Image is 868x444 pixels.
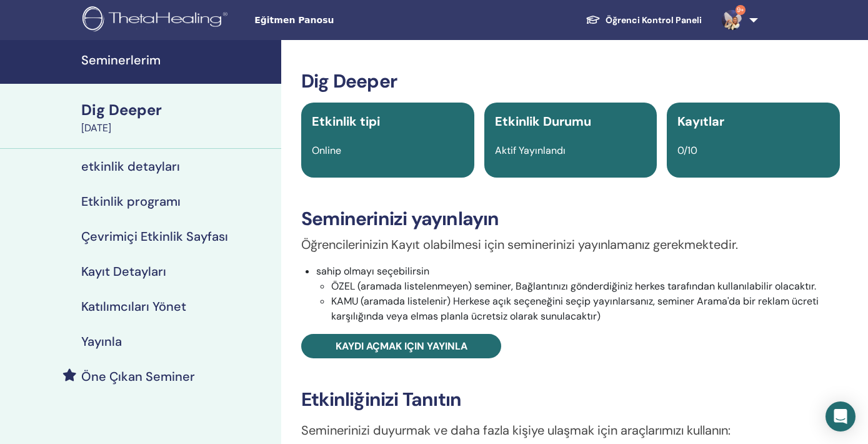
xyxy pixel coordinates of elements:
span: 0/10 [677,144,697,157]
h4: Etkinlik programı [81,194,181,209]
h3: Seminerinizi yayınlayın [301,208,840,230]
div: Open Intercom Messenger [826,401,856,431]
div: [DATE] [81,121,274,136]
img: graduation-cap-white.svg [586,14,601,25]
span: Aktif Yayınlandı [495,144,566,157]
p: Seminerinizi duyurmak ve daha fazla kişiye ulaşmak için araçlarımızı kullanın: [301,421,840,440]
li: ÖZEL (aramada listelenmeyen) seminer, Bağlantınızı gönderdiğiniz herkes tarafından kullanılabilir... [331,279,840,294]
span: Kayıtlar [677,113,724,129]
a: Kaydı açmak için yayınla [301,334,501,358]
h4: Yayınla [81,334,122,349]
h3: Etkinliğinizi Tanıtın [301,388,840,411]
span: Etkinlik tipi [312,113,380,129]
p: Öğrencilerinizin Kayıt olabilmesi için seminerinizi yayınlamanız gerekmektedir. [301,235,840,254]
h4: Çevrimiçi Etkinlik Sayfası [81,229,228,244]
img: default.jpg [722,10,742,30]
h4: Seminerlerim [81,53,274,68]
h3: Dig Deeper [301,70,840,93]
h4: Katılımcıları Yönet [81,299,186,314]
a: Öğrenci Kontrol Paneli [576,9,712,32]
span: Online [312,144,341,157]
div: Dig Deeper [81,99,274,121]
li: sahip olmayı seçebilirsin [316,264,840,324]
img: logo.png [82,6,232,34]
h4: Öne Çıkan Seminer [81,369,195,384]
span: Etkinlik Durumu [495,113,591,129]
span: Eğitmen Panosu [254,14,442,27]
h4: etkinlik detayları [81,159,180,174]
h4: Kayıt Detayları [81,264,166,279]
span: 9+ [736,5,746,15]
span: Kaydı açmak için yayınla [336,340,467,353]
a: Dig Deeper[DATE] [74,99,281,136]
li: KAMU (aramada listelenir) Herkese açık seçeneğini seçip yayınlarsanız, seminer Arama'da bir rekla... [331,294,840,324]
